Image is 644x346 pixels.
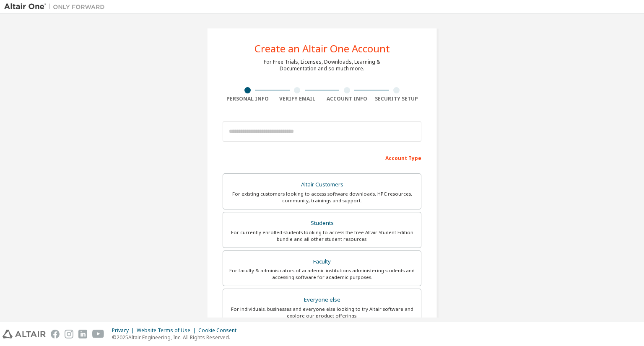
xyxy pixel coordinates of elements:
[137,327,198,334] div: Website Terms of Use
[228,229,416,243] div: For currently enrolled students looking to access the free Altair Student Edition bundle and all ...
[264,59,380,72] div: For Free Trials, Licenses, Downloads, Learning & Documentation and so much more.
[65,330,73,338] img: instagram.svg
[78,330,87,338] img: linkedin.svg
[112,334,241,341] p: © 2025 Altair Engineering, Inc. All Rights Reserved.
[228,306,416,319] div: For individuals, businesses and everyone else looking to try Altair software and explore our prod...
[228,191,416,204] div: For existing customers looking to access software downloads, HPC resources, community, trainings ...
[51,330,60,338] img: facebook.svg
[223,151,421,164] div: Account Type
[228,179,416,191] div: Altair Customers
[198,327,241,334] div: Cookie Consent
[4,3,109,11] img: Altair One
[3,330,46,338] img: altair_logo.svg
[92,330,104,338] img: youtube.svg
[112,327,137,334] div: Privacy
[254,44,390,54] div: Create an Altair One Account
[228,267,416,281] div: For faculty & administrators of academic institutions administering students and accessing softwa...
[228,217,416,229] div: Students
[228,294,416,306] div: Everyone else
[273,96,322,102] div: Verify Email
[228,256,416,268] div: Faculty
[372,96,422,102] div: Security Setup
[322,96,372,102] div: Account Info
[223,96,273,102] div: Personal Info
